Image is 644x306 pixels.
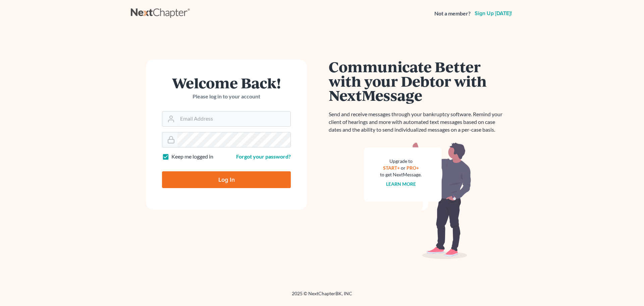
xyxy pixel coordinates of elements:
[407,165,419,171] a: PRO+
[329,111,506,134] p: Send and receive messages through your bankruptcy software. Remind your client of hearings and mo...
[162,76,291,90] h1: Welcome Back!
[171,153,213,161] label: Keep me logged in
[380,171,422,178] div: to get NextMessage.
[364,142,471,259] img: nextmessage_bg-59042aed3d76b12b5cd301f8e5b87938c9018125f34e5fa2b7a6b67550977c72.svg
[236,153,291,160] a: Forgot your password?
[473,11,513,16] a: Sign up [DATE]!
[401,165,406,171] span: or
[383,165,400,171] a: START+
[329,59,506,102] h1: Communicate Better with your Debtor with NextMessage
[434,10,471,17] strong: Not a member?
[162,171,291,188] input: Log In
[386,181,416,187] a: Learn more
[380,158,422,165] div: Upgrade to
[162,93,291,100] p: Please log in to your account
[131,290,513,302] div: 2025 © NextChapterBK, INC
[177,112,290,126] input: Email Address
